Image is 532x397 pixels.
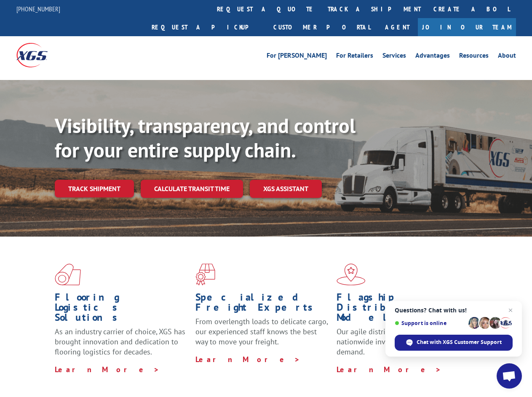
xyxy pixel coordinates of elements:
a: Agent [377,18,418,36]
span: As an industry carrier of choice, XGS has brought innovation and dedication to flooring logistics... [55,327,185,357]
a: Track shipment [55,180,134,197]
img: xgs-icon-total-supply-chain-intelligence-red [55,264,81,285]
a: Customer Portal [267,18,377,36]
img: xgs-icon-focused-on-flooring-red [195,264,215,285]
span: Questions? Chat with us! [395,307,513,314]
a: XGS ASSISTANT [250,180,322,198]
a: Services [382,52,406,61]
a: Resources [459,52,489,61]
span: Our agile distribution network gives you nationwide inventory management on demand. [337,327,468,357]
span: Chat with XGS Customer Support [417,338,502,346]
h1: Specialized Freight Experts [195,292,330,317]
a: For [PERSON_NAME] [267,52,327,61]
a: Learn More > [337,365,441,374]
a: Join Our Team [418,18,516,36]
div: Open chat [497,363,522,389]
b: Visibility, transparency, and control for your entire supply chain. [55,112,356,163]
a: Learn More > [55,365,160,374]
a: Learn More > [195,354,300,364]
p: From overlength loads to delicate cargo, our experienced staff knows the best way to move your fr... [195,317,330,354]
a: [PHONE_NUMBER] [16,5,60,13]
a: For Retailers [336,52,373,61]
img: xgs-icon-flagship-distribution-model-red [337,264,366,285]
h1: Flagship Distribution Model [337,292,471,327]
a: Calculate transit time [141,180,243,198]
a: Request a pickup [145,18,267,36]
span: Close chat [505,305,516,315]
div: Chat with XGS Customer Support [395,335,513,351]
h1: Flooring Logistics Solutions [55,292,189,327]
span: Support is online [395,320,465,326]
a: About [498,52,516,61]
a: Advantages [415,52,450,61]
